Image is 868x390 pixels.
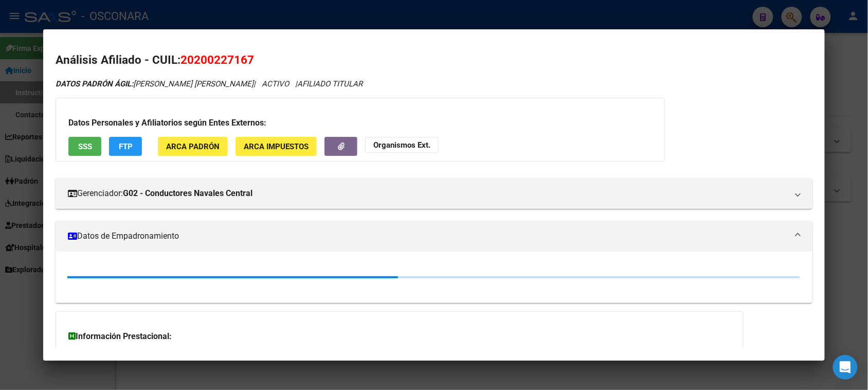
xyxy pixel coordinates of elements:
span: ARCA Impuestos [244,142,309,151]
span: AFILIADO TITULAR [297,79,363,88]
button: FTP [109,137,142,156]
span: FTP [119,142,133,151]
span: SSS [78,142,92,151]
button: SSS [68,137,101,156]
span: 20200227167 [180,53,254,66]
mat-panel-title: Gerenciador: [68,187,787,200]
h3: Información Prestacional: [68,330,731,343]
button: ARCA Padrón [158,137,228,156]
h3: Datos Personales y Afiliatorios según Entes Externos: [68,117,652,129]
span: [PERSON_NAME] [PERSON_NAME] [56,79,254,88]
span: ARCA Padrón [166,142,220,151]
mat-expansion-panel-header: Gerenciador:G02 - Conductores Navales Central [56,178,812,209]
div: Open Intercom Messenger [833,355,858,380]
button: ARCA Impuestos [236,137,317,156]
mat-expansion-panel-header: Datos de Empadronamiento [56,221,812,252]
strong: G02 - Conductores Navales Central [123,187,252,200]
button: Organismos Ext. [365,137,439,153]
strong: Organismos Ext. [373,140,430,150]
mat-panel-title: Datos de Empadronamiento [68,230,787,242]
div: Datos de Empadronamiento [56,252,812,303]
i: | ACTIVO | [56,79,363,88]
strong: DATOS PADRÓN ÁGIL: [56,79,133,88]
h2: Análisis Afiliado - CUIL: [56,51,812,69]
